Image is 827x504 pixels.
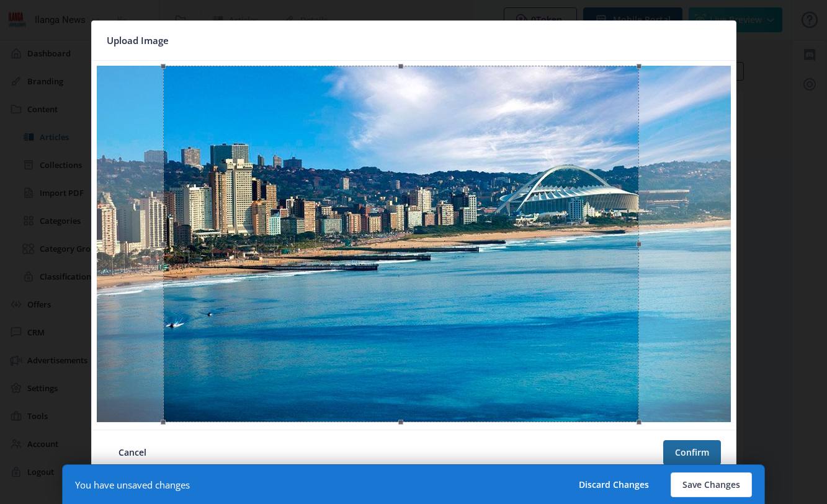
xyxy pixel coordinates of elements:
[567,472,661,497] button: Discard Changes
[75,479,190,491] div: You have unsaved changes
[97,66,731,422] img: 9k=
[663,440,721,465] button: Confirm
[107,31,169,50] span: Upload Image
[107,440,158,465] button: Cancel
[671,472,752,497] button: Save Changes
